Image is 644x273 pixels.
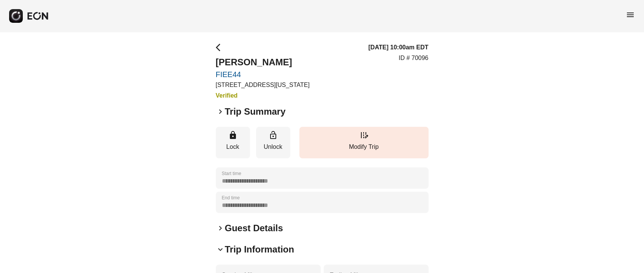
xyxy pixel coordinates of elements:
span: menu [626,10,635,19]
h3: Verified [216,91,310,100]
p: Modify Trip [303,142,425,151]
span: keyboard_arrow_right [216,107,225,116]
p: Unlock [260,142,286,151]
span: lock [228,131,237,140]
p: [STREET_ADDRESS][US_STATE] [216,80,310,90]
h3: [DATE] 10:00am EDT [369,43,429,52]
a: FIEE44 [216,70,310,79]
h2: Trip Information [225,243,294,256]
button: Modify Trip [299,127,429,158]
span: lock_open [269,131,278,140]
p: ID # 70096 [399,54,428,63]
h2: Trip Summary [225,106,286,118]
h2: Guest Details [225,222,283,234]
p: Lock [220,142,246,151]
span: arrow_back_ios [216,43,225,52]
span: keyboard_arrow_down [216,245,225,254]
button: Unlock [256,127,290,158]
span: edit_road [359,131,369,140]
h2: [PERSON_NAME] [216,56,310,68]
button: Lock [216,127,250,158]
span: keyboard_arrow_right [216,224,225,233]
